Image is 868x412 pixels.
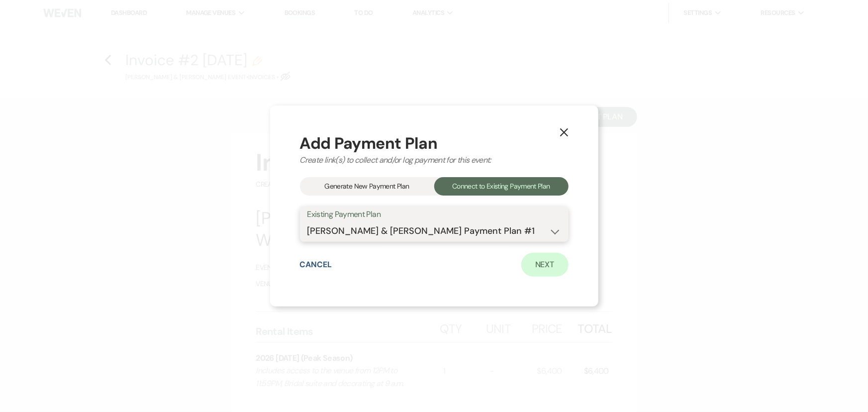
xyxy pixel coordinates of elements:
[300,135,569,151] div: Add Payment Plan
[300,154,569,166] div: Create link(s) to collect and/or log payment for this event:
[300,261,332,269] button: Cancel
[307,207,561,222] label: Existing Payment Plan
[300,177,434,196] div: Generate New Payment Plan
[434,177,569,196] div: Connect to Existing Payment Plan
[521,253,569,277] a: Next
